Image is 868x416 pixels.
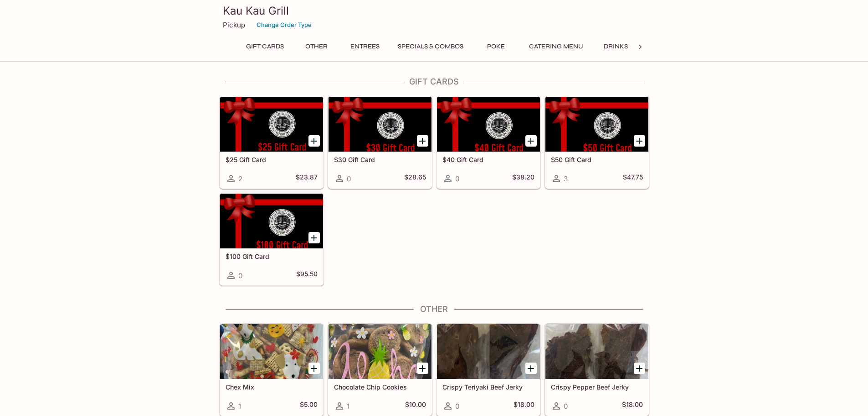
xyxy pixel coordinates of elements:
button: Add $50 Gift Card [634,135,645,147]
div: Crispy Pepper Beef Jerky [545,324,648,379]
span: 2 [238,174,242,183]
a: Crispy Teriyaki Beef Jerky0$18.00 [437,324,540,416]
button: Entrees [344,40,385,53]
span: 0 [455,402,459,411]
h3: Kau Kau Grill [223,4,646,18]
h5: $100 Gift Card [226,253,318,260]
h5: Chex Mix [226,383,318,391]
span: 0 [455,174,459,183]
button: Add $30 Gift Card [417,135,428,147]
h5: $5.00 [300,400,318,411]
div: $100 Gift Card [220,194,323,248]
a: Chex Mix1$5.00 [220,324,324,416]
button: Gift Cards [241,40,289,53]
h5: Chocolate Chip Cookies [334,383,426,391]
a: $50 Gift Card3$47.75 [545,96,649,189]
h5: $30 Gift Card [334,156,426,163]
button: Add Crispy Teriyaki Beef Jerky [525,363,537,374]
button: Specials & Combos [393,40,468,53]
h5: $47.75 [623,173,643,184]
h5: $50 Gift Card [551,156,643,163]
div: Crispy Teriyaki Beef Jerky [437,324,540,379]
a: $40 Gift Card0$38.20 [437,96,540,189]
h5: $95.50 [296,270,318,281]
button: Add Crispy Pepper Beef Jerky [634,363,645,374]
div: $25 Gift Card [220,97,323,152]
button: Catering Menu [524,40,588,53]
span: 1 [347,402,349,411]
button: Drinks [596,40,637,53]
h5: $10.00 [405,400,426,411]
span: 1 [238,402,241,411]
h5: $28.65 [404,173,426,184]
button: Other [296,40,337,53]
span: 0 [564,402,568,411]
div: $50 Gift Card [545,97,648,152]
div: Chex Mix [220,324,323,379]
a: $25 Gift Card2$23.87 [220,96,324,189]
h5: $40 Gift Card [442,156,534,163]
h4: Other [219,304,649,314]
span: 0 [347,174,351,183]
button: Add $100 Gift Card [308,232,320,243]
a: $30 Gift Card0$28.65 [328,96,432,189]
button: Add Chocolate Chip Cookies [417,363,428,374]
button: Add $40 Gift Card [525,135,537,147]
h5: Crispy Pepper Beef Jerky [551,383,643,391]
span: 3 [564,174,568,183]
a: Chocolate Chip Cookies1$10.00 [328,324,432,416]
div: Chocolate Chip Cookies [329,324,431,379]
h5: $18.00 [514,400,534,411]
button: Poke [476,40,517,53]
h5: Crispy Teriyaki Beef Jerky [442,383,534,391]
button: Add $25 Gift Card [308,135,320,147]
h5: $23.87 [296,173,318,184]
h5: $25 Gift Card [226,156,318,163]
button: Change Order Type [252,18,316,32]
span: 0 [238,271,242,280]
a: $100 Gift Card0$95.50 [220,193,324,285]
div: $40 Gift Card [437,97,540,152]
button: Add Chex Mix [308,363,320,374]
h5: $38.20 [512,173,534,184]
h4: Gift Cards [219,77,649,87]
a: Crispy Pepper Beef Jerky0$18.00 [545,324,649,416]
p: Pickup [223,21,245,29]
h5: $18.00 [622,400,643,411]
div: $30 Gift Card [329,97,431,152]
